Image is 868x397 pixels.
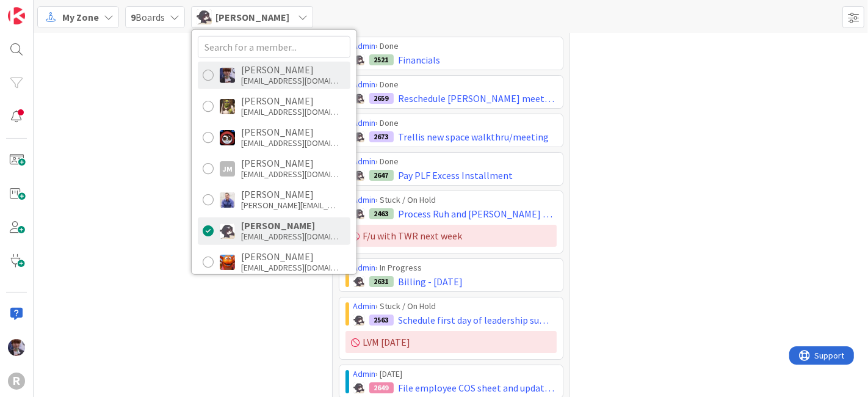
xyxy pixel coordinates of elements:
[353,93,364,104] img: KN
[215,10,289,24] span: [PERSON_NAME]
[220,223,235,238] img: KN
[241,106,339,117] div: [EMAIL_ADDRESS][DOMAIN_NAME]
[220,161,235,176] div: JM
[353,300,557,313] div: › Stuck / On Hold
[241,200,339,211] div: [PERSON_NAME][EMAIL_ADDRESS][DOMAIN_NAME]
[241,189,339,200] div: [PERSON_NAME]
[369,382,394,393] div: 2649
[353,40,557,53] div: › Done
[131,10,165,24] span: Boards
[399,91,557,106] span: Reschedule [PERSON_NAME] meeting
[353,117,557,129] div: › Done
[369,170,394,181] div: 2647
[353,276,364,287] img: KN
[8,373,25,390] div: R
[353,131,364,142] img: KN
[353,194,557,206] div: › Stuck / On Hold
[399,381,557,395] span: File employee COS sheet and update ADP
[353,54,364,65] img: KN
[241,262,339,273] div: [EMAIL_ADDRESS][DOMAIN_NAME]
[62,10,99,24] span: My Zone
[399,313,557,327] span: Schedule first day of leadership summit with [PERSON_NAME]
[197,9,212,24] img: KN
[241,231,339,242] div: [EMAIL_ADDRESS][DOMAIN_NAME]
[369,131,394,142] div: 2673
[241,158,339,169] div: [PERSON_NAME]
[353,261,557,274] div: › In Progress
[241,137,339,148] div: [EMAIL_ADDRESS][DOMAIN_NAME]
[198,35,350,57] input: Search for a member...
[369,54,394,65] div: 2521
[220,129,235,145] img: JS
[220,192,235,207] img: JG
[369,208,394,219] div: 2463
[220,254,235,269] img: KA
[353,79,376,90] a: Admin
[353,78,557,91] div: › Done
[353,382,364,393] img: KN
[8,7,25,24] img: Visit kanbanzone.com
[241,220,339,231] div: [PERSON_NAME]
[131,11,136,23] b: 9
[353,262,376,273] a: Admin
[353,368,557,381] div: › [DATE]
[353,208,364,219] img: KN
[345,331,557,353] div: LVM [DATE]
[399,129,549,144] span: Trellis new space walkthru/meeting
[241,251,339,262] div: [PERSON_NAME]
[345,225,557,247] div: F/u with TWR next week
[353,300,376,311] a: Admin
[241,64,339,75] div: [PERSON_NAME]
[353,315,364,326] img: KN
[241,126,339,137] div: [PERSON_NAME]
[399,206,557,221] span: Process Ruh and [PERSON_NAME] Refunds
[399,53,441,67] span: Financials
[353,155,557,168] div: › Done
[369,276,394,287] div: 2631
[26,2,56,16] span: Support
[369,93,394,104] div: 2659
[8,339,25,356] img: ML
[353,368,376,379] a: Admin
[241,95,339,106] div: [PERSON_NAME]
[353,40,376,51] a: Admin
[220,67,235,82] img: ML
[399,274,463,289] span: Billing - [DATE]
[399,168,513,183] span: Pay PLF Excess Installment
[369,315,394,326] div: 2563
[241,169,339,180] div: [EMAIL_ADDRESS][DOMAIN_NAME]
[353,117,376,128] a: Admin
[353,170,364,181] img: KN
[241,75,339,86] div: [EMAIL_ADDRESS][DOMAIN_NAME]
[220,98,235,114] img: DG
[353,194,376,205] a: Admin
[353,156,376,167] a: Admin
